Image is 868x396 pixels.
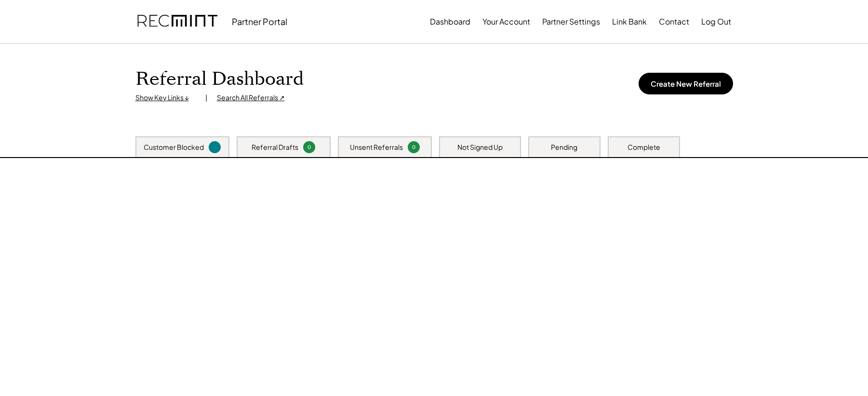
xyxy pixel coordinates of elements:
button: Partner Settings [542,12,600,31]
button: Link Bank [612,12,647,31]
div: Customer Blocked [144,143,204,152]
div: 0 [409,144,418,151]
h1: Referral Dashboard [135,68,304,91]
img: recmint-logotype%403x.png [137,5,217,38]
div: Show Key Links ↓ [135,93,196,103]
div: Complete [628,143,660,152]
button: Create New Referral [639,73,733,94]
button: Your Account [482,12,530,31]
button: Contact [659,12,689,31]
div: Pending [551,143,577,152]
button: Log Out [701,12,731,31]
div: Referral Drafts [252,143,298,152]
div: 0 [305,144,314,151]
button: Dashboard [430,12,470,31]
div: Unsent Referrals [350,143,403,152]
div: Partner Portal [232,16,287,27]
div: Not Signed Up [457,143,503,152]
div: | [205,93,207,103]
div: Search All Referrals ↗ [217,93,285,103]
